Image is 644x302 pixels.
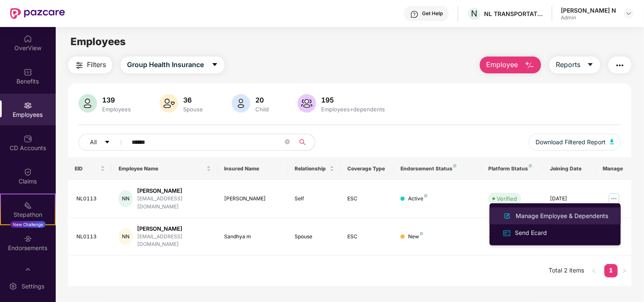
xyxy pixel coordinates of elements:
span: All [90,138,97,147]
li: Total 2 items [549,264,584,278]
div: Send Ecard [513,228,549,237]
button: left [587,264,601,278]
span: Employee Name [119,165,204,172]
th: Employee Name [112,157,217,180]
div: Employees+dependents [319,106,387,113]
button: Filters [68,57,112,73]
div: [EMAIL_ADDRESS][DOMAIN_NAME] [137,195,211,211]
img: svg+xml;base64,PHN2ZyBpZD0iQ0RfQWNjb3VudHMiIGRhdGEtbmFtZT0iQ0QgQWNjb3VudHMiIHhtbG5zPSJodHRwOi8vd3... [24,135,32,143]
img: svg+xml;base64,PHN2ZyB4bWxucz0iaHR0cDovL3d3dy53My5vcmcvMjAwMC9zdmciIHdpZHRoPSI4IiBoZWlnaHQ9IjgiIH... [453,164,457,167]
div: 139 [100,96,133,104]
div: NN [119,228,133,245]
img: manageButton [607,192,621,205]
img: svg+xml;base64,PHN2ZyBpZD0iSG9tZSIgeG1sbnM9Imh0dHA6Ly93d3cudzMub3JnLzIwMDAvc3ZnIiB3aWR0aD0iMjAiIG... [24,35,32,43]
div: Sandhya m [225,233,281,241]
th: Joining Date [543,157,596,180]
div: Stepathon [1,210,55,219]
span: caret-down [104,139,110,146]
div: Endorsement Status [400,165,475,172]
img: svg+xml;base64,PHN2ZyB4bWxucz0iaHR0cDovL3d3dy53My5vcmcvMjAwMC9zdmciIHhtbG5zOnhsaW5rPSJodHRwOi8vd3... [298,94,316,113]
div: Settings [19,282,47,291]
img: svg+xml;base64,PHN2ZyB4bWxucz0iaHR0cDovL3d3dy53My5vcmcvMjAwMC9zdmciIHdpZHRoPSIxNiIgaGVpZ2h0PSIxNi... [502,229,511,238]
div: 20 [254,96,271,104]
button: Download Filtered Report [529,134,621,151]
div: [PERSON_NAME] N [561,6,616,14]
span: Employees [70,35,126,48]
span: left [592,268,597,273]
span: close-circle [285,139,290,144]
img: svg+xml;base64,PHN2ZyB4bWxucz0iaHR0cDovL3d3dy53My5vcmcvMjAwMC9zdmciIHdpZHRoPSIyNCIgaGVpZ2h0PSIyNC... [615,60,625,70]
th: Insured Name [218,157,288,180]
div: Child [254,106,271,113]
img: svg+xml;base64,PHN2ZyBpZD0iRHJvcGRvd24tMzJ4MzIiIHhtbG5zPSJodHRwOi8vd3d3LnczLm9yZy8yMDAwL3N2ZyIgd2... [625,10,632,17]
li: Previous Page [587,264,601,278]
span: close-circle [285,138,290,146]
div: Self [295,195,334,203]
span: caret-down [211,61,218,69]
div: NL0113 [76,195,105,203]
div: NL0113 [76,233,105,241]
img: svg+xml;base64,PHN2ZyB4bWxucz0iaHR0cDovL3d3dy53My5vcmcvMjAwMC9zdmciIHhtbG5zOnhsaW5rPSJodHRwOi8vd3... [525,60,535,70]
span: EID [75,165,99,172]
div: [PERSON_NAME] [137,225,211,233]
img: svg+xml;base64,PHN2ZyB4bWxucz0iaHR0cDovL3d3dy53My5vcmcvMjAwMC9zdmciIHhtbG5zOnhsaW5rPSJodHRwOi8vd3... [78,94,97,113]
button: Group Health Insurancecaret-down [121,57,225,73]
span: Download Filtered Report [536,138,606,147]
div: Employees [100,106,133,113]
span: right [622,268,627,273]
div: 195 [319,96,387,104]
span: Relationship [295,165,327,172]
div: Admin [561,14,616,21]
div: New Challenge [10,221,46,228]
img: svg+xml;base64,PHN2ZyBpZD0iRW1wbG95ZWVzIiB4bWxucz0iaHR0cDovL3d3dy53My5vcmcvMjAwMC9zdmciIHdpZHRoPS... [24,101,32,110]
div: Platform Status [488,165,536,172]
span: Filters [87,59,106,70]
div: Verified [497,194,517,203]
th: Coverage Type [341,157,394,180]
div: Spouse [181,106,205,113]
img: svg+xml;base64,PHN2ZyB4bWxucz0iaHR0cDovL3d3dy53My5vcmcvMjAwMC9zdmciIHdpZHRoPSI4IiBoZWlnaHQ9IjgiIH... [420,232,423,235]
button: search [294,134,315,151]
img: svg+xml;base64,PHN2ZyB4bWxucz0iaHR0cDovL3d3dy53My5vcmcvMjAwMC9zdmciIHdpZHRoPSI4IiBoZWlnaHQ9IjgiIH... [424,194,428,197]
li: 1 [604,264,618,278]
th: Relationship [288,157,341,180]
button: Employee [480,57,541,73]
div: [DATE] [550,195,589,203]
div: [EMAIL_ADDRESS][DOMAIN_NAME] [137,233,211,249]
img: svg+xml;base64,PHN2ZyBpZD0iQmVuZWZpdHMiIHhtbG5zPSJodHRwOi8vd3d3LnczLm9yZy8yMDAwL3N2ZyIgd2lkdGg9Ij... [24,68,32,76]
img: svg+xml;base64,PHN2ZyB4bWxucz0iaHR0cDovL3d3dy53My5vcmcvMjAwMC9zdmciIHhtbG5zOnhsaW5rPSJodHRwOi8vd3... [502,211,512,221]
div: Manage Employee & Dependents [514,211,610,221]
span: Reports [556,59,580,70]
img: svg+xml;base64,PHN2ZyB4bWxucz0iaHR0cDovL3d3dy53My5vcmcvMjAwMC9zdmciIHdpZHRoPSIyMSIgaGVpZ2h0PSIyMC... [24,201,32,210]
td: - [482,218,543,256]
img: svg+xml;base64,PHN2ZyBpZD0iQ2xhaW0iIHhtbG5zPSJodHRwOi8vd3d3LnczLm9yZy8yMDAwL3N2ZyIgd2lkdGg9IjIwIi... [24,168,32,176]
img: svg+xml;base64,PHN2ZyBpZD0iSGVscC0zMngzMiIgeG1sbnM9Imh0dHA6Ly93d3cudzMub3JnLzIwMDAvc3ZnIiB3aWR0aD... [410,10,419,19]
div: Spouse [295,233,334,241]
div: Active [408,195,428,203]
div: Get Help [422,10,443,17]
img: svg+xml;base64,PHN2ZyBpZD0iTXlfT3JkZXJzIiBkYXRhLW5hbWU9Ik15IE9yZGVycyIgeG1sbnM9Imh0dHA6Ly93d3cudz... [24,268,32,276]
li: Next Page [618,264,631,278]
div: [PERSON_NAME] [225,195,281,203]
div: NL TRANSPORTATION PRIVATE LIMITED [484,10,543,18]
th: EID [68,157,112,180]
img: svg+xml;base64,PHN2ZyB4bWxucz0iaHR0cDovL3d3dy53My5vcmcvMjAwMC9zdmciIHhtbG5zOnhsaW5rPSJodHRwOi8vd3... [160,94,178,113]
span: Employee [486,59,518,70]
div: ESC [348,195,387,203]
img: svg+xml;base64,PHN2ZyB4bWxucz0iaHR0cDovL3d3dy53My5vcmcvMjAwMC9zdmciIHhtbG5zOnhsaW5rPSJodHRwOi8vd3... [232,94,250,113]
span: search [294,139,311,146]
img: svg+xml;base64,PHN2ZyB4bWxucz0iaHR0cDovL3d3dy53My5vcmcvMjAwMC9zdmciIHdpZHRoPSIyNCIgaGVpZ2h0PSIyNC... [74,60,84,70]
button: Reportscaret-down [549,57,600,73]
button: right [618,264,631,278]
span: caret-down [587,61,594,69]
img: svg+xml;base64,PHN2ZyBpZD0iRW5kb3JzZW1lbnRzIiB4bWxucz0iaHR0cDovL3d3dy53My5vcmcvMjAwMC9zdmciIHdpZH... [24,235,32,243]
img: svg+xml;base64,PHN2ZyBpZD0iU2V0dGluZy0yMHgyMCIgeG1sbnM9Imh0dHA6Ly93d3cudzMub3JnLzIwMDAvc3ZnIiB3aW... [9,282,17,291]
img: svg+xml;base64,PHN2ZyB4bWxucz0iaHR0cDovL3d3dy53My5vcmcvMjAwMC9zdmciIHdpZHRoPSI4IiBoZWlnaHQ9IjgiIH... [529,164,532,167]
div: NN [119,190,133,207]
div: New [408,233,423,241]
div: [PERSON_NAME] [137,187,211,195]
div: ESC [348,233,387,241]
button: Allcaret-down [78,134,130,151]
span: N [471,8,477,19]
span: Group Health Insurance [127,59,204,70]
